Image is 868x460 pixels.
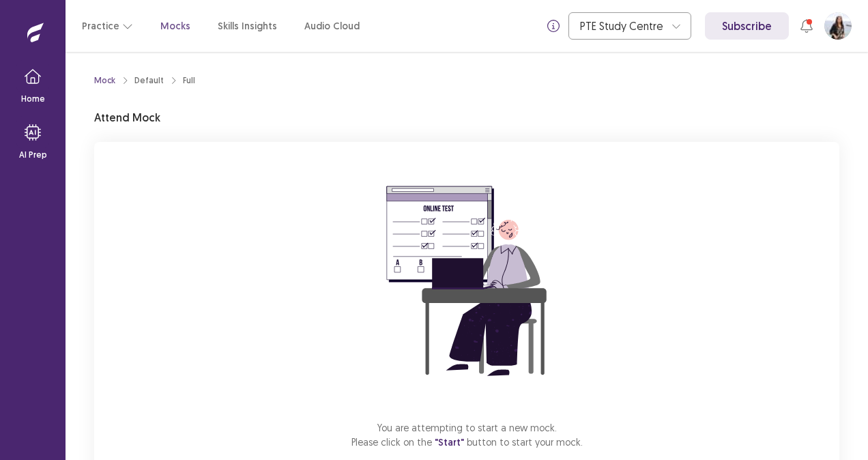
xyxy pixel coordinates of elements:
[82,14,133,38] button: Practice
[134,74,164,87] div: Default
[218,19,277,33] a: Skills Insights
[94,109,160,126] p: Attend Mock
[304,19,360,33] a: Audio Cloud
[21,93,45,105] p: Home
[580,13,665,39] div: PTE Study Centre
[94,74,195,87] nav: breadcrumb
[344,158,590,404] img: attend-mock
[351,420,583,450] p: You are attempting to start a new mock. Please click on the button to start your mock.
[541,14,566,38] button: info
[94,74,115,87] a: Mock
[435,436,464,448] span: "Start"
[160,19,190,33] a: Mocks
[19,149,47,161] p: AI Prep
[824,12,852,40] button: User Profile Image
[705,12,789,40] a: Subscribe
[183,74,195,87] div: Full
